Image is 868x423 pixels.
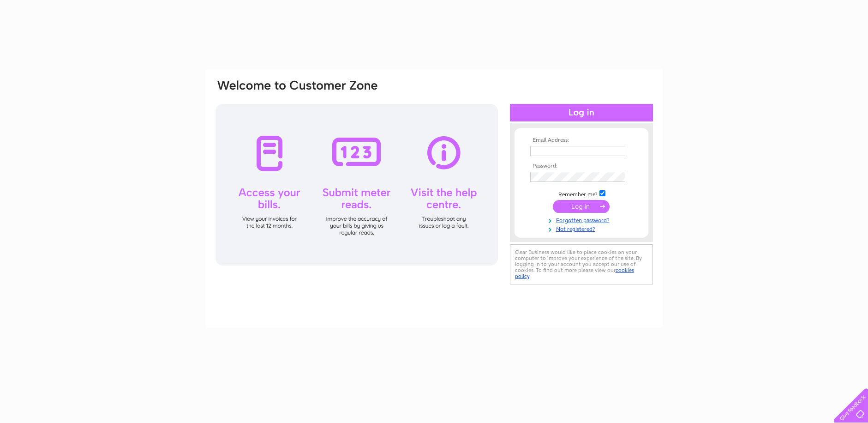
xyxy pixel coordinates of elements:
div: Clear Business would like to place cookies on your computer to improve your experience of the sit... [510,244,653,284]
a: Forgotten password? [530,215,635,224]
a: Not registered? [530,224,635,233]
th: Email Address: [528,137,635,144]
th: Password: [528,163,635,169]
td: Remember me? [528,189,635,198]
a: cookies policy [515,267,634,279]
input: Submit [553,200,610,213]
